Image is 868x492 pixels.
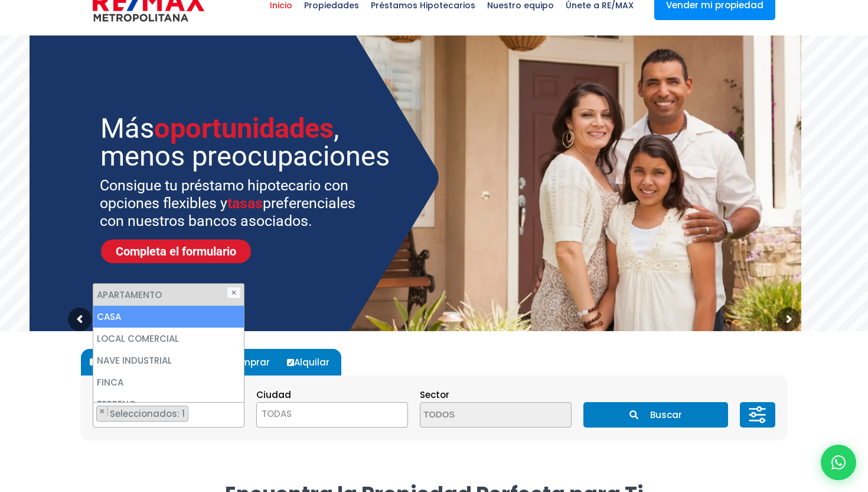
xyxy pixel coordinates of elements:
button: Buscar [583,402,727,428]
span: oportunidades [154,112,334,144]
li: NAVE INDUSTRIAL [93,349,244,371]
span: × [99,406,105,417]
button: Remove item [97,406,108,417]
input: Todas las Propiedades [90,358,97,365]
li: APARTAMENTO [93,284,244,306]
span: Ciudad [256,389,291,401]
span: × [231,406,237,417]
li: FINCA [93,371,244,393]
span: Sector [420,389,449,401]
input: Alquilar [287,359,294,366]
textarea: Search [420,403,535,428]
span: tasas [227,195,263,212]
li: LOCAL COMERCIAL [93,328,244,349]
button: ✕ [227,287,241,299]
textarea: Search [93,403,100,428]
li: APARTAMENTO [96,406,188,422]
label: Todas las Propiedades [87,349,216,376]
span: TODAS [262,407,292,420]
button: Remove all items [231,406,238,417]
sr7-txt: Consigue tu préstamo hipotecario con opciones flexibles y preferenciales con nuestros bancos asoc... [100,177,371,230]
label: Alquilar [284,349,341,376]
a: Completa el formulario [101,239,251,263]
span: TODAS [257,406,407,422]
li: CASA [93,306,244,328]
span: TODAS [256,402,408,428]
span: Seleccionados: 1 [109,407,188,420]
li: TERRENO [93,393,244,415]
label: Comprar [218,349,282,376]
sr7-txt: Más , menos preocupaciones [100,114,394,170]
